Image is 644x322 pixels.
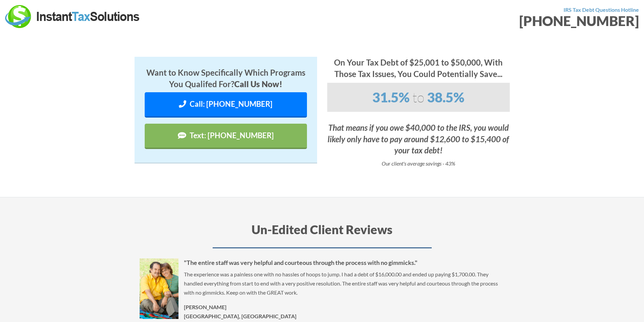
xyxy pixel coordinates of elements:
h4: That means if you owe $40,000 to the IRS, you would likely only have to pay around $12,600 to $15... [327,122,510,156]
h3: Un-Edited Client Reviews [140,221,505,248]
img: Linda C. [140,258,178,319]
span: to [412,89,424,105]
span: 38.5% [427,89,464,105]
a: Instant Tax Solutions Logo [5,13,140,19]
h4: Want to Know Specifically Which Programs You Qualifed For? [145,67,307,90]
span: 31.5% [372,89,410,105]
a: Text: [PHONE_NUMBER] [145,124,307,149]
i: Our client's average savings - 43% [382,160,455,167]
strong: IRS Tax Debt Questions Hotline [564,6,639,13]
img: Instant Tax Solutions Logo [5,5,140,28]
h4: On Your Tax Debt of $25,001 to $50,000, With Those Tax Issues, You Could Potentially Save... [327,57,510,79]
div: [PHONE_NUMBER] [327,14,639,28]
strong: Call Us Now! [234,79,282,89]
a: Call: [PHONE_NUMBER] [145,92,307,118]
strong: [PERSON_NAME] [184,304,226,310]
p: The experience was a painless one with no hassles of hoops to jump. I had a debt of $16,000.00 an... [140,270,505,297]
h5: "The entire staff was very helpful and courteous through the process with no gimmicks." [140,258,505,267]
strong: [GEOGRAPHIC_DATA], [GEOGRAPHIC_DATA] [184,313,296,319]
